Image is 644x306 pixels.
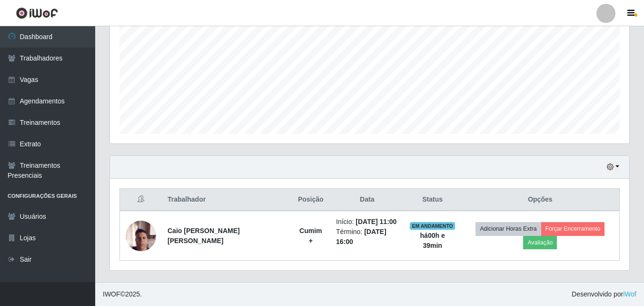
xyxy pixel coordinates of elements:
th: Trabalhador [162,189,291,211]
th: Posição [291,189,331,211]
span: Desenvolvido por [572,289,636,299]
strong: Caio [PERSON_NAME] [PERSON_NAME] [168,227,240,245]
strong: há 00 h e 39 min [420,232,445,249]
strong: Cumim + [299,227,322,245]
span: EM ANDAMENTO [410,222,455,230]
li: Término: [336,227,398,247]
li: Início: [336,217,398,227]
a: iWof [623,290,636,298]
button: Adicionar Horas Extra [476,222,541,235]
time: [DATE] 11:00 [356,218,396,225]
th: Status [404,189,461,211]
span: IWOF [103,290,120,298]
span: © 2025 . [103,289,142,299]
th: Opções [461,189,620,211]
button: Avaliação [523,236,557,249]
img: 1755176015400.jpeg [126,215,156,256]
th: Data [330,189,404,211]
button: Forçar Encerramento [541,222,605,235]
img: CoreUI Logo [16,7,58,19]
